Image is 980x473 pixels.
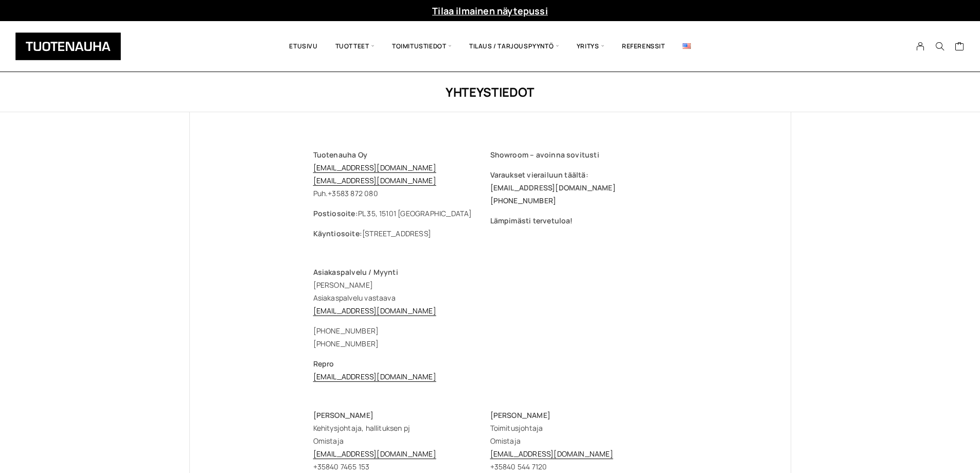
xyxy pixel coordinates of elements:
span: 40 544 7120 [507,462,547,471]
span: Tilaus / Tarjouspyyntö [460,29,568,64]
span: Varaukset vierailuun täältä: [490,170,589,180]
span: +358 [313,462,330,471]
span: [EMAIL_ADDRESS][DOMAIN_NAME] [490,183,616,192]
span: Yritys [568,29,613,64]
strong: Repro [313,359,334,369]
button: Search [930,42,950,51]
strong: Asiakaspalvelu / Myynti [313,267,398,277]
h1: Yhteystiedot [189,83,791,100]
b: Postiosoite: [313,208,358,218]
a: [EMAIL_ADDRESS][DOMAIN_NAME] [313,176,436,185]
span: Tuotteet [327,29,383,64]
p: PL 35, 15101 [GEOGRAPHIC_DATA] [313,207,490,220]
span: Showroom – avoinna sovitusti [490,150,599,160]
p: [STREET_ADDRESS] [313,227,490,240]
a: Tilaa ilmainen näytepussi [432,5,548,17]
span: 40 7465 153 [330,462,369,471]
span: [PERSON_NAME] [490,410,550,420]
img: Tuotenauha Oy [15,32,121,60]
a: [EMAIL_ADDRESS][DOMAIN_NAME] [313,372,436,381]
p: Puh. 3 872 080 [313,148,490,200]
a: Referenssit [613,29,674,64]
span: Lämpimästi tervetuloa! [490,216,573,225]
span: Toimitusjohtaja [490,423,543,433]
a: [EMAIL_ADDRESS][DOMAIN_NAME] [313,163,436,172]
span: +358 [328,188,345,198]
div: [PHONE_NUMBER] [PHONE_NUMBER] [313,324,667,350]
span: [PHONE_NUMBER] [490,196,557,205]
a: My Account [911,42,931,51]
span: +358 [490,462,507,471]
a: [EMAIL_ADDRESS][DOMAIN_NAME] [313,449,436,459]
p: [PERSON_NAME] Asiakaspalvelu vastaava [313,266,667,317]
img: English [683,43,691,49]
a: Etusivu [280,29,326,64]
span: Toimitustiedot [383,29,460,64]
span: [PERSON_NAME] [313,410,373,420]
a: [EMAIL_ADDRESS][DOMAIN_NAME] [313,306,436,316]
span: Omistaja [313,436,344,446]
span: Tuotenauha Oy [313,150,367,160]
a: [EMAIL_ADDRESS][DOMAIN_NAME] [490,449,613,459]
span: Kehitysjohtaja, hallituksen pj [313,423,411,433]
span: Omistaja [490,436,521,446]
a: Cart [955,41,965,54]
b: Käyntiosoite: [313,229,362,238]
